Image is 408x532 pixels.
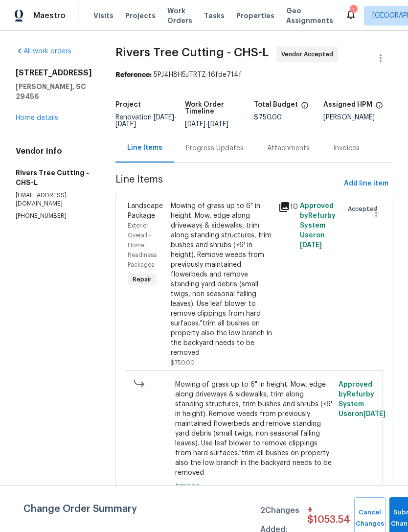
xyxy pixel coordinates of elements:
[127,143,162,153] div: Line Items
[115,114,177,128] span: Renovation
[344,178,388,190] span: Add line item
[16,82,92,101] h5: [PERSON_NAME], SC 29456
[16,191,92,208] p: [EMAIL_ADDRESS][DOMAIN_NAME]
[363,411,385,417] span: [DATE]
[16,212,92,220] p: [PHONE_NUMBER]
[154,114,174,121] span: [DATE]
[323,101,372,108] h5: Assigned HPM
[359,507,381,530] span: Cancel Changes
[125,11,156,21] span: Projects
[115,46,269,58] span: Rivers Tree Cutting - CHS-L
[16,48,71,55] a: All work orders
[375,101,383,114] span: The hpm assigned to this work order.
[93,11,113,21] span: Visits
[267,143,310,153] div: Attachments
[115,101,141,108] h5: Project
[115,121,136,128] span: [DATE]
[129,275,156,284] span: Repair
[254,114,282,121] span: $750.00
[350,6,357,16] div: 1
[281,49,337,59] span: Vendor Accepted
[340,175,392,193] button: Add line item
[185,101,254,115] h5: Work Order Timeline
[185,121,228,128] span: -
[16,146,92,156] h4: Vendor Info
[16,115,58,121] a: Home details
[300,203,336,249] span: Approved by Refurby System User on
[236,11,274,21] span: Properties
[128,203,163,219] span: Landscape Package
[115,70,392,80] div: 5PJ4H8H5JTRTZ-16fde714f
[278,201,294,213] div: 10
[171,201,272,358] div: Mowing of grass up to 6" in height. Mow, edge along driveways & sidewalks, trim along standing st...
[128,223,157,268] span: Exterior Overall - Home Readiness Packages
[300,242,322,249] span: [DATE]
[286,6,333,25] span: Geo Assignments
[16,168,92,187] h5: Rivers Tree Cutting - CHS-L
[254,101,298,108] h5: Total Budget
[186,143,244,153] div: Progress Updates
[115,175,340,193] span: Line Items
[115,71,152,78] b: Reference:
[171,360,195,366] span: $750.00
[339,381,385,417] span: Approved by Refurby System User on
[333,143,360,153] div: Invoices
[323,114,393,121] div: [PERSON_NAME]
[175,482,333,491] span: $750.00
[185,121,205,128] span: [DATE]
[348,204,381,214] span: Accepted
[301,101,309,114] span: The total cost of line items that have been proposed by Opendoor. This sum includes line items th...
[115,114,177,128] span: -
[208,121,228,128] span: [DATE]
[16,68,92,78] h2: [STREET_ADDRESS]
[33,11,66,21] span: Maestro
[175,380,333,478] span: Mowing of grass up to 6" in height. Mow, edge along driveways & sidewalks, trim along standing st...
[167,6,192,25] span: Work Orders
[204,12,225,19] span: Tasks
